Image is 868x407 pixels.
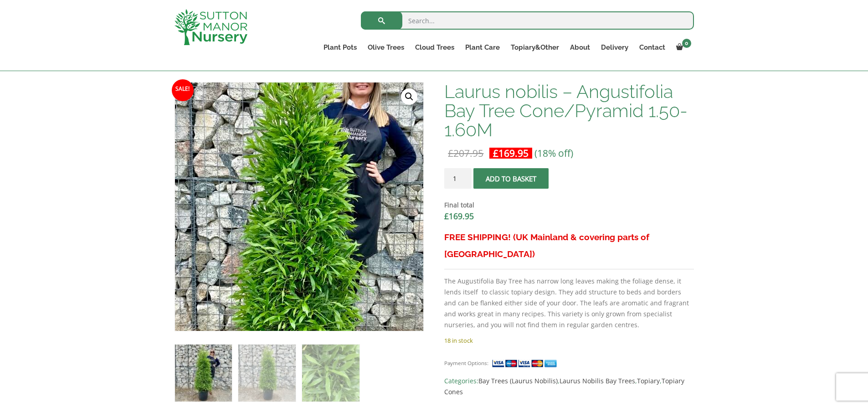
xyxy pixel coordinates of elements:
bdi: 207.95 [448,147,483,160]
img: Laurus nobilis - Angustifolia Bay Tree Cone/Pyramid 1.50-1.60M - Image 3 [302,345,359,402]
h1: Laurus nobilis – Angustifolia Bay Tree Cone/Pyramid 1.50-1.60M [444,82,693,139]
h3: FREE SHIPPING! (UK Mainland & covering parts of [GEOGRAPHIC_DATA]) [444,229,693,263]
a: Bay Trees (Laurus Nobilis) [478,376,558,385]
a: Plant Care [460,41,505,54]
a: Contact [634,41,671,54]
bdi: 169.95 [493,147,529,160]
a: Laurus Nobilis Bay Trees [560,376,635,385]
span: Sale! [172,79,194,101]
dt: Final total [444,200,693,211]
p: 18 in stock [444,335,693,346]
span: £ [493,147,498,160]
a: View full-screen image gallery [401,88,417,105]
a: Cloud Trees [410,41,460,54]
button: Add to basket [473,168,549,189]
span: (18% off) [534,147,573,160]
a: Plant Pots [318,41,362,54]
a: Topiary&Other [505,41,565,54]
bdi: 169.95 [444,211,474,222]
span: 0 [682,39,691,48]
input: Search... [361,11,694,30]
span: Categories: , , , [444,376,693,397]
a: About [565,41,596,54]
small: Payment Options: [444,360,488,366]
span: £ [444,211,449,222]
img: Laurus nobilis - Angustifolia Bay Tree Cone/Pyramid 1.50-1.60M [175,345,232,402]
img: logo [175,9,247,45]
a: 0 [671,41,694,54]
a: Topiary [637,376,660,385]
span: £ [448,147,453,160]
p: The Augustifolia Bay Tree has narrow long leaves making the foliage dense, it lends itself to cla... [444,276,693,330]
img: Laurus nobilis - Angustifolia Bay Tree Cone/Pyramid 1.50-1.60M - Image 2 [238,345,295,402]
a: Delivery [596,41,634,54]
input: Product quantity [444,168,472,189]
a: Olive Trees [362,41,410,54]
img: payment supported [492,359,560,368]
